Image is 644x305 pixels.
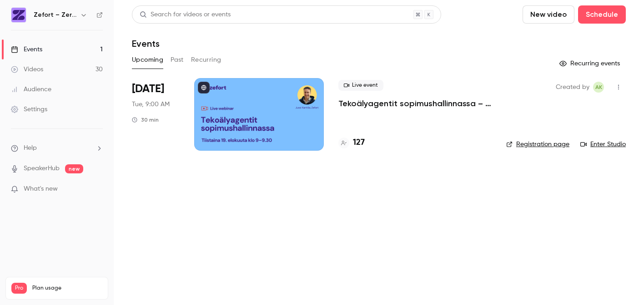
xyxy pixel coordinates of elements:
h6: Zefort – Zero-Effort Contract Management [34,10,76,20]
button: Recurring [191,53,221,67]
span: AK [595,82,602,93]
a: Enter Studio [580,140,626,149]
div: Audience [11,85,51,94]
button: Schedule [578,5,626,24]
a: SpeakerHub [24,164,60,173]
div: Search for videos or events [140,10,231,20]
span: new [65,164,83,173]
button: Recurring events [555,56,626,71]
div: 30 min [132,116,159,123]
span: [DATE] [132,82,164,96]
span: Created by [556,82,589,93]
h1: Events [132,38,160,49]
a: 127 [338,137,365,149]
h4: 127 [353,137,365,149]
img: Zefort – Zero-Effort Contract Management [11,8,26,22]
div: Videos [11,65,43,74]
span: What's new [24,184,58,194]
iframe: Noticeable Trigger [92,185,103,193]
button: New video [523,5,574,24]
span: Live event [338,80,383,91]
div: Events [11,45,42,54]
div: Settings [11,105,47,114]
span: Pro [11,283,27,294]
span: Tue, 9:00 AM [132,100,170,109]
a: Tekoälyagentit sopimushallinnassa – tästä kaikki puhuvat juuri nyt [338,98,492,109]
span: Anna Kauppila [593,82,604,93]
li: help-dropdown-opener [11,143,103,153]
span: Help [24,143,37,153]
button: Upcoming [132,53,163,67]
span: Plan usage [32,285,102,292]
div: Aug 19 Tue, 9:00 AM (Europe/Helsinki) [132,78,180,151]
button: Past [171,53,184,67]
a: Registration page [506,140,569,149]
